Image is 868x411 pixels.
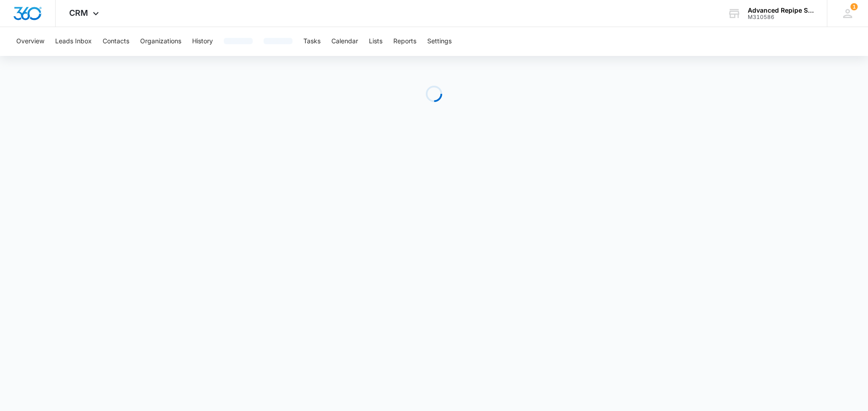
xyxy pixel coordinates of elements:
[393,27,416,56] button: Reports
[748,7,814,14] div: account name
[192,27,213,56] button: History
[55,27,92,56] button: Leads Inbox
[16,27,44,56] button: Overview
[140,27,181,56] button: Organizations
[850,3,858,10] span: 1
[69,8,88,18] span: CRM
[303,27,321,56] button: Tasks
[369,27,382,56] button: Lists
[850,3,858,10] div: notifications count
[103,27,129,56] button: Contacts
[748,14,814,20] div: account id
[427,27,452,56] button: Settings
[331,27,358,56] button: Calendar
